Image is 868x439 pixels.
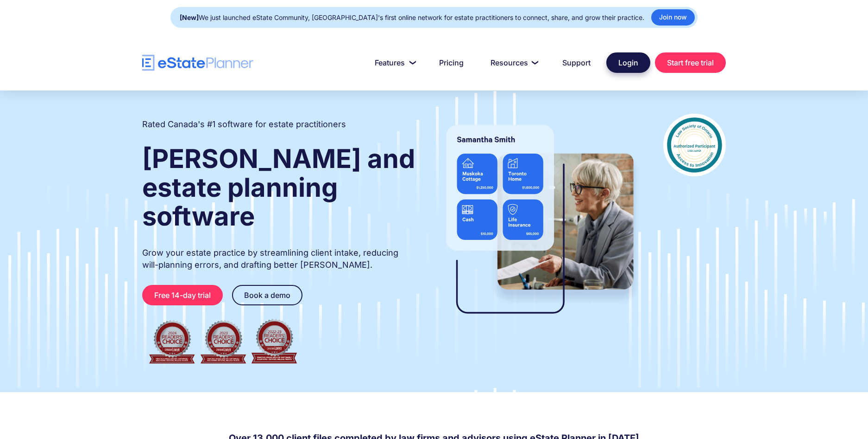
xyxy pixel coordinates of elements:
a: Join now [651,9,695,26]
a: Login [606,52,650,73]
a: Start free trial [655,52,726,73]
strong: [New] [180,13,199,21]
strong: [PERSON_NAME] and estate planning software [142,143,415,232]
div: We just launched eState Community, [GEOGRAPHIC_DATA]'s first online network for estate practition... [180,11,644,24]
a: Features [364,53,423,72]
a: Pricing [428,53,475,72]
p: Grow your estate practice by streamlining client intake, reducing will-planning errors, and draft... [142,247,416,271]
a: home [142,55,253,71]
a: Resources [479,53,547,72]
a: Support [551,53,602,72]
a: Free 14-day trial [142,285,223,305]
h2: Rated Canada's #1 software for estate practitioners [142,118,346,130]
img: estate planner showing wills to their clients, using eState Planner, a leading estate planning so... [435,114,645,332]
a: Book a demo [232,285,302,305]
